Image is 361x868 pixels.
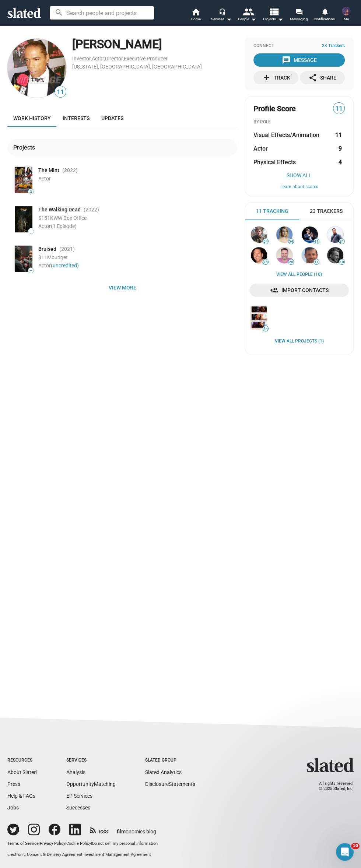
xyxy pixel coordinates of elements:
[105,56,123,62] a: Director
[66,805,90,811] a: Successes
[321,8,328,15] mat-icon: notifications
[219,8,225,15] mat-icon: headset_mic
[13,115,51,121] span: Work history
[276,15,285,24] mat-icon: arrow_drop_down
[314,260,319,264] span: 11
[238,15,256,24] div: People
[249,305,269,331] a: Who We Are Now
[7,109,57,127] a: Work history
[310,208,343,215] span: 23 Trackers
[263,260,268,264] span: 25
[224,15,233,24] mat-icon: arrow_drop_down
[51,223,77,229] span: (1 Episode)
[288,260,294,264] span: 20
[92,841,158,847] button: Do not sell my personal information
[38,206,81,213] span: The Walking Dead
[286,7,312,24] a: Messaging
[249,15,258,24] mat-icon: arrow_drop_down
[38,254,52,260] span: $11M
[117,829,126,834] span: film
[83,852,84,857] span: |
[101,115,123,121] span: Updates
[66,769,85,775] a: Analysis
[351,843,360,849] span: 10
[208,7,234,24] button: Services
[38,167,59,174] a: The Mint
[255,284,343,297] span: Import Contacts
[253,158,296,166] span: Physical Effects
[344,15,349,24] span: Me
[191,15,201,24] span: Home
[124,56,168,62] a: Executive Producer
[117,822,156,835] a: filmonomics blog
[253,119,345,125] div: BY ROLE
[312,7,337,24] a: Notifications
[253,145,268,152] span: Actor
[72,36,237,52] div: [PERSON_NAME]
[335,131,342,139] strong: 11
[7,841,39,846] a: Terms of Service
[53,215,87,221] span: WW Box Office
[269,6,279,17] mat-icon: view_list
[72,56,91,62] a: Investor
[282,56,291,64] mat-icon: message
[275,338,324,344] a: View all Projects (1)
[308,73,317,82] mat-icon: share
[263,327,268,331] span: 64
[40,841,65,846] a: Privacy Policy
[7,781,20,787] a: Press
[295,8,302,15] mat-icon: forum
[263,15,283,24] span: Projects
[7,852,83,857] a: Electronic Consent & Delivery Agreement
[95,109,129,127] a: Updates
[15,206,32,232] img: Poster: The Walking Dead
[52,254,68,260] span: budget
[243,6,253,17] mat-icon: people
[339,239,344,244] span: 31
[38,215,53,221] span: $151K
[333,104,344,114] span: 11
[65,841,66,846] span: |
[253,172,345,178] button: Show All
[262,73,271,82] mat-icon: add
[251,306,267,330] img: Who We Are Now
[308,71,336,84] div: Share
[66,781,116,787] a: OpportunityMatching
[15,167,32,193] img: Poster: The Mint
[63,115,90,121] span: Interests
[191,7,200,16] mat-icon: home
[59,246,75,253] span: (2021 )
[38,246,56,253] span: Bruised
[336,843,354,861] iframe: Intercom live chat
[57,109,95,127] a: Interests
[262,71,290,84] div: Track
[145,781,195,787] a: DisclosureStatements
[339,260,344,264] span: 10
[50,6,154,20] input: Search people and projects
[260,7,286,24] button: Projects
[38,263,79,268] span: Actor
[288,239,294,244] span: 54
[251,247,267,263] img: Jay Cohen
[91,57,92,61] span: ,
[7,793,35,799] a: Help & FAQs
[290,15,308,24] span: Messaging
[145,769,182,775] a: Slated Analytics
[249,284,349,297] a: Import Contacts
[28,229,34,233] span: —
[66,793,92,799] a: EP Services
[253,53,345,67] button: Message
[234,7,260,24] button: People
[327,247,343,263] img: Jesse Edwards
[337,5,355,24] button: Ali D. HOPSONMe
[314,239,319,244] span: 41
[251,226,267,243] img: Dallas Sonnier
[263,239,268,244] span: 54
[276,247,292,263] img: Jason Nolte
[62,167,78,174] span: (2022 )
[15,246,32,272] img: Poster: Bruised
[339,158,342,166] strong: 4
[302,226,318,243] img: Stephan Paternot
